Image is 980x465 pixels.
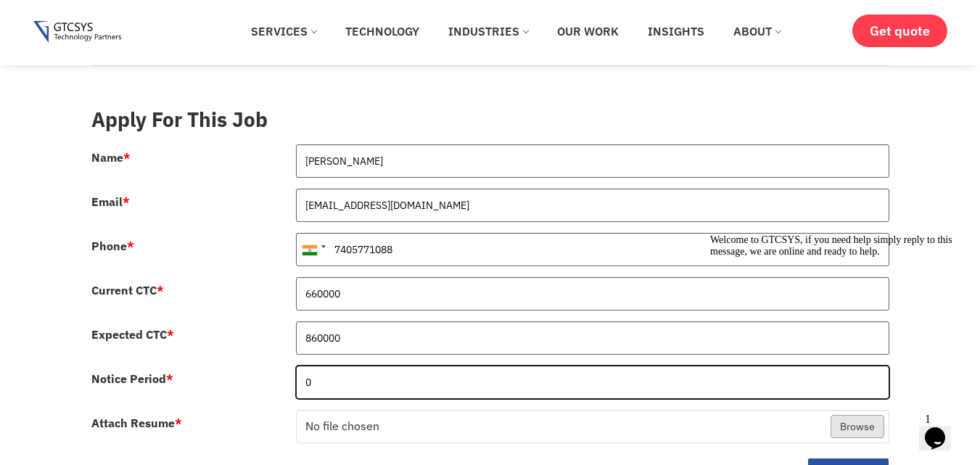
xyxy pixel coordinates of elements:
[91,196,130,207] label: Email
[437,15,539,47] a: Industries
[91,152,131,163] label: Name
[919,407,965,450] iframe: chat widget
[334,15,430,47] a: Technology
[296,233,889,266] input: 081234 56789
[91,284,164,296] label: Current CTC
[852,15,947,47] a: Get quote
[6,6,248,28] span: Welcome to GTCSYS, if you need help simply reply to this message, we are online and ready to help.
[91,329,174,340] label: Expected CTC
[6,6,267,29] div: Welcome to GTCSYS, if you need help simply reply to this message, we are online and ready to help.
[91,107,889,132] h3: Apply For This Job
[91,373,173,384] label: Notice Period
[33,21,121,44] img: Gtcsys logo
[297,234,330,266] div: India (भारत): +91
[870,23,930,38] span: Get quote
[240,15,327,47] a: Services
[704,229,965,400] iframe: chat widget
[546,15,630,47] a: Our Work
[637,15,715,47] a: Insights
[91,417,182,429] label: Attach Resume
[722,15,791,47] a: About
[91,240,134,252] label: Phone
